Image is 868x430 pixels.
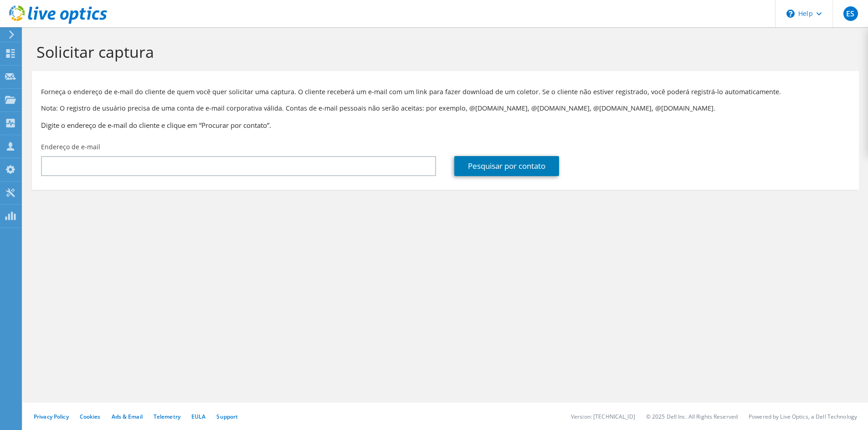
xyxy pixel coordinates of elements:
a: Ads & Email [112,413,143,420]
p: Nota: O registro de usuário precisa de uma conta de e-mail corporativa válida. Contas de e-mail p... [41,103,850,113]
a: Privacy Policy [34,413,69,420]
label: Endereço de e-mail [41,142,100,152]
a: Support [216,413,238,420]
li: Powered by Live Optics, a Dell Technology [749,413,857,420]
a: Pesquisar por contato [454,156,559,176]
h3: Digite o endereço de e-mail do cliente e clique em “Procurar por contato”. [41,120,850,130]
h1: Solicitar captura [36,42,850,61]
p: Forneça o endereço de e-mail do cliente de quem você quer solicitar uma captura. O cliente recebe... [41,87,850,97]
li: © 2025 Dell Inc. All Rights Reserved [646,413,738,420]
a: Telemetry [154,413,180,420]
li: Version: [TECHNICAL_ID] [571,413,635,420]
a: EULA [191,413,205,420]
span: ES [843,6,858,21]
svg: \n [786,10,795,18]
a: Cookies [80,413,101,420]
